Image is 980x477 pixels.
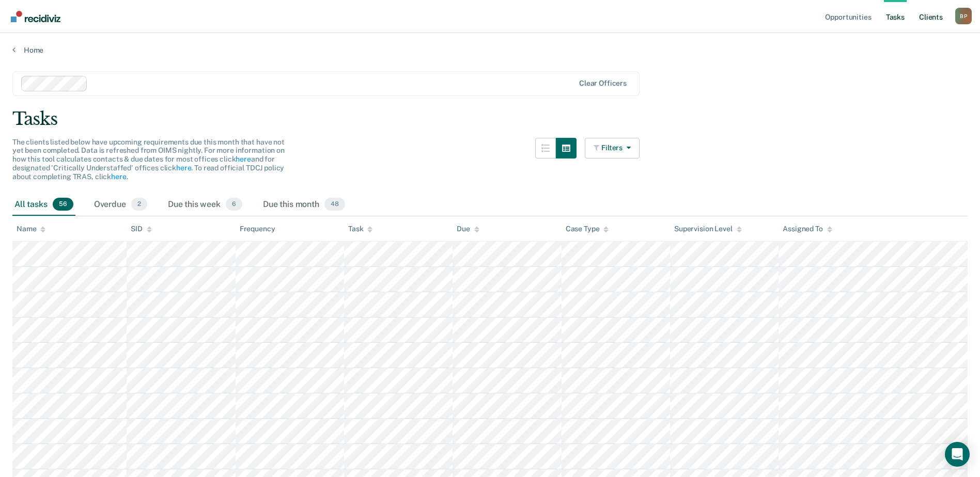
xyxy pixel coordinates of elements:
[176,164,191,172] a: here
[12,138,285,181] span: The clients listed below have upcoming requirements due this month that have not yet been complet...
[226,198,242,211] span: 6
[166,194,244,216] div: Due this week6
[111,172,126,181] a: here
[585,138,640,158] button: Filters
[12,108,968,130] div: Tasks
[12,45,968,55] a: Home
[457,225,479,233] div: Due
[92,194,149,216] div: Overdue2
[566,225,609,233] div: Case Type
[236,155,251,163] a: here
[11,11,60,22] img: Recidiviz
[945,442,970,467] div: Open Intercom Messenger
[324,198,345,211] span: 48
[674,225,742,233] div: Supervision Level
[261,194,347,216] div: Due this month48
[348,225,372,233] div: Task
[17,225,45,233] div: Name
[53,198,73,211] span: 56
[579,79,627,88] div: Clear officers
[955,8,972,24] button: Profile dropdown button
[131,198,147,211] span: 2
[783,225,832,233] div: Assigned To
[240,225,275,233] div: Frequency
[955,8,972,24] div: B P
[131,225,152,233] div: SID
[12,194,75,216] div: All tasks56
